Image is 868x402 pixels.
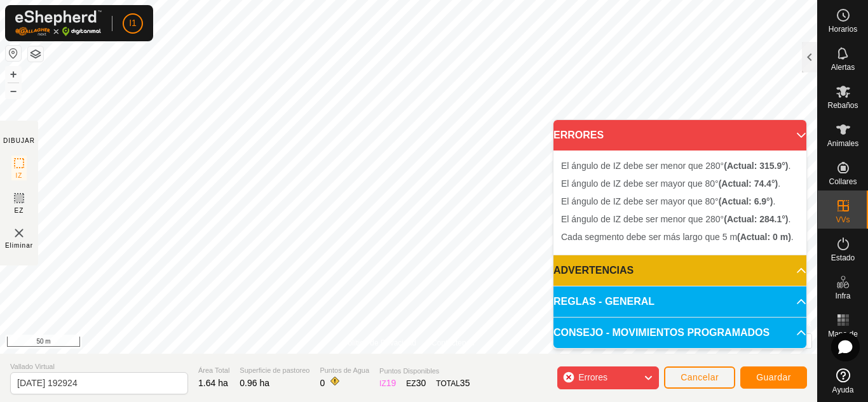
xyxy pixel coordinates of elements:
[15,10,102,36] img: Logo Gallagher
[831,254,855,262] span: Estado
[386,378,397,388] span: 19
[553,318,806,348] p-accordion-header: CONSEJO - MOVIMIENTOS PROGRAMADOS
[719,178,778,189] b: (Actual: 74.4°)
[740,366,807,389] button: Guardar
[436,377,470,390] div: TOTAL
[737,232,791,242] b: (Actual: 0 m)
[835,292,850,300] span: Infra
[827,102,858,109] span: Rebaños
[198,365,229,376] span: Área Total
[724,161,788,171] b: (Actual: 315.9°)
[827,140,858,147] span: Animales
[553,255,806,286] p-accordion-header: ADVERTENCIAS
[836,216,850,224] span: VVs
[129,17,137,30] span: I1
[379,366,470,377] span: Puntos Disponibles
[561,214,790,224] span: El ángulo de IZ debe ser menor que 280° .
[553,263,634,278] span: ADVERTENCIAS
[553,325,770,340] span: CONSEJO - MOVIMIENTOS PROGRAMADOS
[724,214,788,224] b: (Actual: 284.1°)
[832,386,854,394] span: Ayuda
[16,171,23,180] span: IZ
[240,365,309,376] span: Superficie de pastoreo
[320,365,369,376] span: Puntos de Agua
[831,64,855,71] span: Alertas
[818,363,868,399] a: Ayuda
[343,337,416,349] a: Política de Privacidad
[719,196,773,206] b: (Actual: 6.9°)
[460,378,470,388] span: 35
[561,232,794,242] span: Cada segmento debe ser más largo que 5 m .
[553,286,806,317] p-accordion-header: REGLAS - GENERAL
[6,83,21,98] button: –
[553,151,806,255] p-accordion-content: ERRORES
[416,378,426,388] span: 30
[829,25,857,33] span: Horarios
[553,294,654,309] span: REGLAS - GENERAL
[431,337,474,349] a: Contáctenos
[829,178,857,185] span: Collares
[10,361,188,372] span: Vallado Virtual
[553,128,604,143] span: ERRORES
[6,46,21,61] button: Restablecer Mapa
[406,377,426,390] div: EZ
[198,378,228,388] span: 1.64 ha
[11,225,27,241] img: VV
[379,377,396,390] div: IZ
[5,241,33,250] span: Eliminar
[240,378,269,388] span: 0.96 ha
[664,366,735,389] button: Cancelar
[3,136,35,145] div: DIBUJAR
[681,372,719,382] span: Cancelar
[561,196,775,206] span: El ángulo de IZ debe ser mayor que 80° .
[15,206,24,215] span: EZ
[561,178,780,189] span: El ángulo de IZ debe ser mayor que 80° .
[320,378,325,388] span: 0
[561,161,790,171] span: El ángulo de IZ debe ser menor que 280° .
[756,372,791,382] span: Guardar
[821,330,865,345] span: Mapa de Calor
[578,372,607,382] span: Errores
[553,120,806,151] p-accordion-header: ERRORES
[28,46,43,62] button: Capas del Mapa
[6,67,21,82] button: +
